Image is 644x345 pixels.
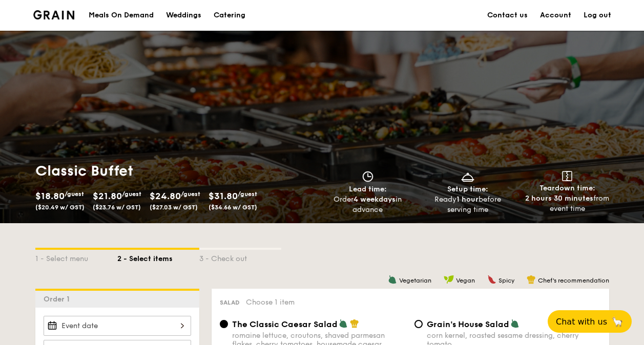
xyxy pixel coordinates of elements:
div: 2 - Select items [117,250,199,264]
div: Ready before serving time [422,195,513,215]
input: The Classic Caesar Saladromaine lettuce, croutons, shaved parmesan flakes, cherry tomatoes, house... [220,320,228,328]
a: Logotype [33,10,75,19]
h1: Classic Buffet [35,162,318,180]
span: ($23.76 w/ GST) [93,204,141,211]
span: Spicy [498,277,514,284]
img: icon-dish.430c3a2e.svg [460,171,475,182]
img: Grain [33,10,75,19]
span: ($20.49 w/ GST) [35,204,85,211]
input: Event date [44,316,191,336]
img: icon-chef-hat.a58ddaea.svg [350,319,359,328]
span: $18.80 [35,190,65,202]
span: Chef's recommendation [538,277,609,284]
span: The Classic Caesar Salad [232,319,338,329]
span: $31.80 [209,190,238,202]
img: icon-vegetarian.fe4039eb.svg [388,275,397,284]
span: Lead time: [349,185,387,193]
span: Setup time: [447,185,488,193]
span: ($27.03 w/ GST) [150,204,198,211]
img: icon-spicy.37a8142b.svg [487,275,496,284]
img: icon-chef-hat.a58ddaea.svg [527,275,536,284]
span: 🦙 [611,316,624,328]
div: 1 - Select menu [35,250,117,264]
span: Order 1 [44,295,74,304]
img: icon-vegetarian.fe4039eb.svg [510,319,520,328]
span: /guest [238,190,257,198]
div: 3 - Check out [199,250,281,264]
span: /guest [65,190,84,198]
span: ($34.66 w/ GST) [209,204,257,211]
img: icon-clock.2db775ea.svg [360,171,376,182]
input: Grain's House Saladcorn kernel, roasted sesame dressing, cherry tomato [414,320,423,328]
span: /guest [181,190,200,198]
span: $24.80 [150,190,181,202]
span: $21.80 [93,190,122,202]
button: Chat with us🦙 [548,310,632,333]
span: /guest [122,190,141,198]
span: Grain's House Salad [427,319,509,329]
span: Vegan [456,277,475,284]
strong: 1 hour [456,195,479,204]
img: icon-teardown.65201eee.svg [562,171,572,181]
span: Choose 1 item [246,298,295,307]
div: from event time [522,193,613,214]
span: Salad [220,299,240,306]
img: icon-vegan.f8ff3823.svg [444,275,454,284]
img: icon-vegetarian.fe4039eb.svg [339,319,348,328]
strong: 4 weekdays [354,195,396,204]
span: Teardown time: [539,184,595,192]
span: Chat with us [556,317,607,327]
strong: 2 hours 30 minutes [525,194,593,203]
div: Order in advance [322,195,414,215]
span: Vegetarian [399,277,431,284]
